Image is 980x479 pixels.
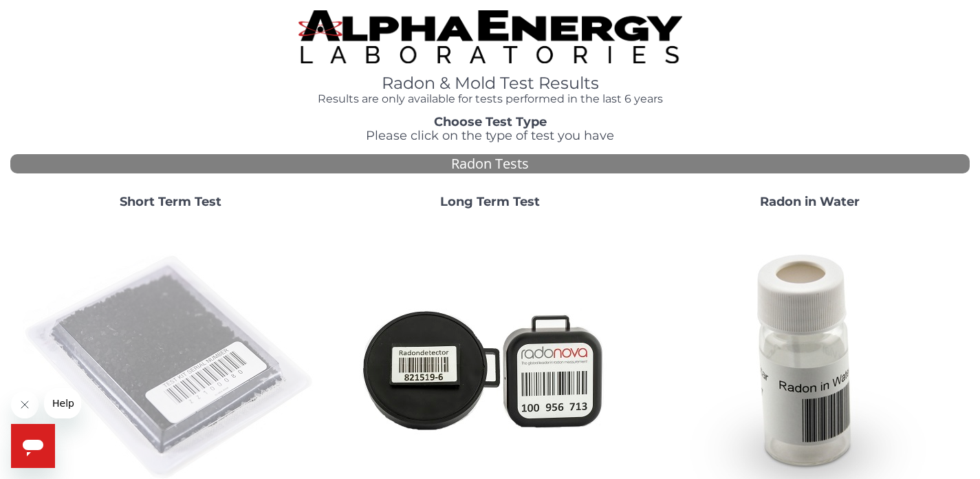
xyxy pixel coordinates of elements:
strong: Long Term Test [440,194,540,209]
h1: Radon & Mold Test Results [298,74,682,92]
img: TightCrop.jpg [298,10,682,63]
iframe: Close message [11,391,39,418]
iframe: Message from company [44,388,81,418]
iframe: Button to launch messaging window [11,424,55,468]
div: Radon Tests [10,154,970,174]
strong: Short Term Test [120,194,221,209]
h4: Results are only available for tests performed in the last 6 years [298,93,682,105]
strong: Choose Test Type [434,114,547,129]
span: Please click on the type of test you have [366,128,614,143]
strong: Radon in Water [760,194,860,209]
